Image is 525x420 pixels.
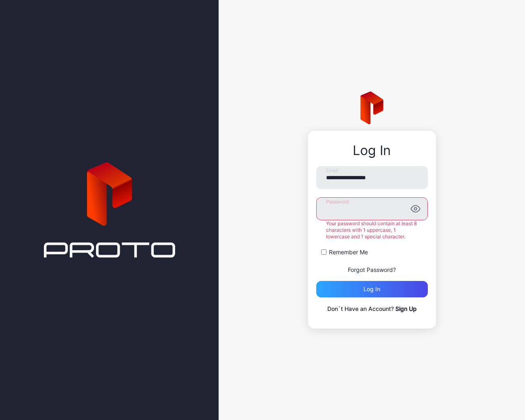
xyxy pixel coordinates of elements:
input: Password [316,197,428,220]
div: Your password should contain at least 8 characters with 1 uppercase, 1 lowercase and 1 special ch... [316,220,428,240]
a: Sign Up [395,305,417,312]
button: Password [411,204,420,214]
p: Don`t Have an Account? [316,304,428,314]
div: Log in [363,286,380,292]
input: Email [316,166,428,189]
a: Forgot Password? [348,266,396,273]
div: Log In [316,143,428,158]
label: Remember Me [329,248,368,256]
button: Log in [316,281,428,297]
